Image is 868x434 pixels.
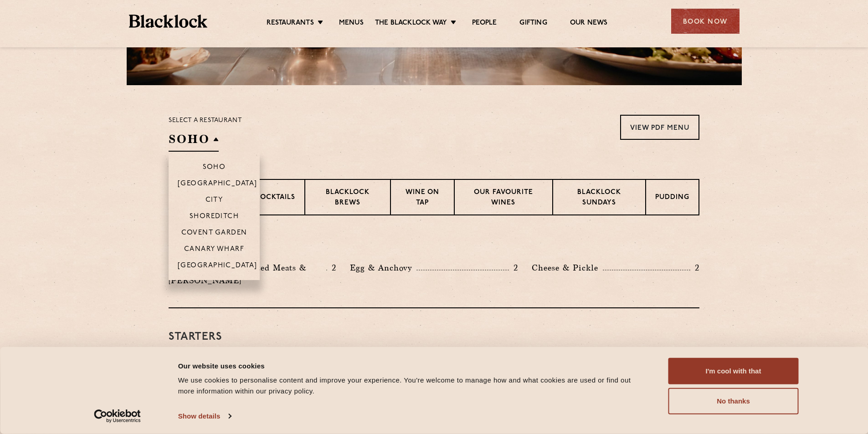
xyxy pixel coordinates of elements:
button: No thanks [668,388,799,414]
a: View PDF Menu [620,115,699,140]
a: People [472,19,497,29]
p: Blacklock Sundays [562,188,636,209]
p: Blacklock Brews [314,188,381,209]
p: Egg & Anchovy [350,261,416,274]
p: Select a restaurant [169,115,242,127]
p: [GEOGRAPHIC_DATA] [178,262,257,271]
p: Wine on Tap [400,188,445,209]
a: Show details [178,409,231,423]
h2: SOHO [169,131,219,152]
button: I'm cool with that [668,358,799,384]
a: Our News [570,19,608,29]
p: 2 [509,262,518,274]
p: Canary Wharf [184,245,244,255]
img: BL_Textured_Logo-footer-cropped.svg [129,15,208,28]
h3: Pre Chop Bites [169,238,699,250]
div: Our website uses cookies [178,360,648,371]
p: 2 [690,262,699,274]
p: Our favourite wines [464,188,543,209]
a: Usercentrics Cookiebot - opens in a new window [77,409,157,423]
div: We use cookies to personalise content and improve your experience. You're welcome to manage how a... [178,375,648,397]
p: Soho [203,163,226,173]
p: [GEOGRAPHIC_DATA] [178,180,257,189]
p: City [205,196,223,205]
a: Gifting [519,19,547,29]
a: The Blacklock Way [375,19,447,29]
div: Book Now [671,9,740,34]
p: 2 [327,262,336,274]
p: Covent Garden [181,229,247,238]
a: Menus [339,19,364,29]
h3: Starters [169,331,699,343]
p: Shoreditch [190,213,239,222]
p: Cocktails [255,193,295,204]
p: Cheese & Pickle [532,261,603,274]
a: Restaurants [267,19,314,29]
p: Pudding [655,193,689,204]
